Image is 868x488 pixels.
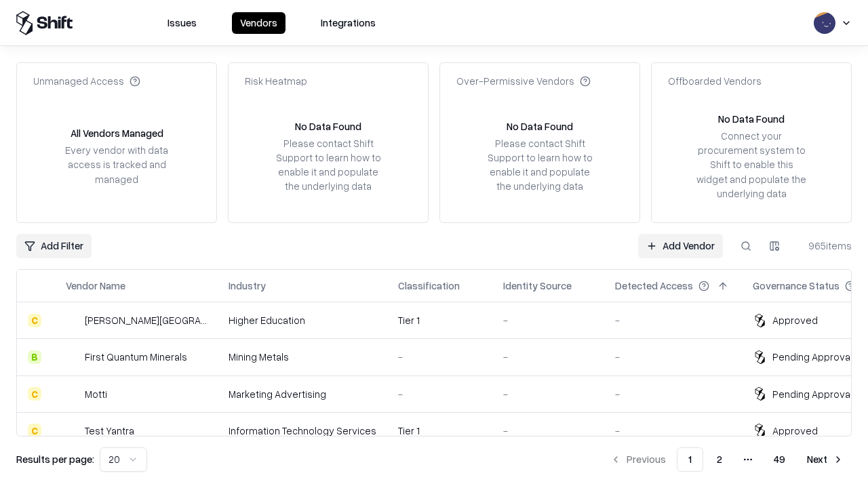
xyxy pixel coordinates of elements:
[772,424,818,438] div: Approved
[677,447,703,472] button: 1
[28,387,41,401] div: C
[295,119,361,134] div: No Data Found
[615,387,731,401] div: -
[772,350,852,364] div: Pending Approval
[66,350,79,364] img: First Quantum Minerals
[66,424,79,437] img: Test Yantra
[85,387,107,401] div: Motti
[484,136,596,194] div: Please contact Shift Support to learn how to enable it and populate the underlying data
[615,350,731,364] div: -
[638,234,723,258] a: Add Vendor
[245,74,307,88] div: Risk Heatmap
[507,119,573,134] div: No Data Found
[229,387,376,401] div: Marketing Advertising
[16,234,92,258] button: Add Filter
[85,350,187,364] div: First Quantum Minerals
[28,314,41,327] div: C
[313,12,384,34] button: Integrations
[16,452,94,466] p: Results per page:
[85,313,207,327] div: [PERSON_NAME][GEOGRAPHIC_DATA]
[272,136,384,194] div: Please contact Shift Support to learn how to enable it and populate the underlying data
[503,313,593,327] div: -
[232,12,285,34] button: Vendors
[772,313,818,327] div: Approved
[229,279,266,293] div: Industry
[66,279,125,293] div: Vendor Name
[615,424,731,438] div: -
[66,314,79,327] img: Reichman University
[71,126,163,140] div: All Vendors Managed
[398,313,481,327] div: Tier 1
[398,279,460,293] div: Classification
[503,350,593,364] div: -
[799,447,852,472] button: Next
[159,12,205,34] button: Issues
[753,279,840,293] div: Governance Status
[60,143,173,186] div: Every vendor with data access is tracked and managed
[229,350,376,364] div: Mining Metals
[615,279,693,293] div: Detected Access
[398,350,481,364] div: -
[456,74,591,88] div: Over-Permissive Vendors
[668,74,762,88] div: Offboarded Vendors
[797,239,852,253] div: 965 items
[718,112,785,126] div: No Data Found
[229,424,376,438] div: Information Technology Services
[503,424,593,438] div: -
[28,350,41,364] div: B
[398,424,481,438] div: Tier 1
[398,387,481,401] div: -
[503,279,572,293] div: Identity Source
[33,74,140,88] div: Unmanaged Access
[503,387,593,401] div: -
[763,447,796,472] button: 49
[229,313,376,327] div: Higher Education
[772,387,852,401] div: Pending Approval
[706,447,733,472] button: 2
[695,129,808,201] div: Connect your procurement system to Shift to enable this widget and populate the underlying data
[602,447,852,472] nav: pagination
[615,313,731,327] div: -
[28,424,41,437] div: C
[66,387,79,401] img: Motti
[85,424,134,438] div: Test Yantra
